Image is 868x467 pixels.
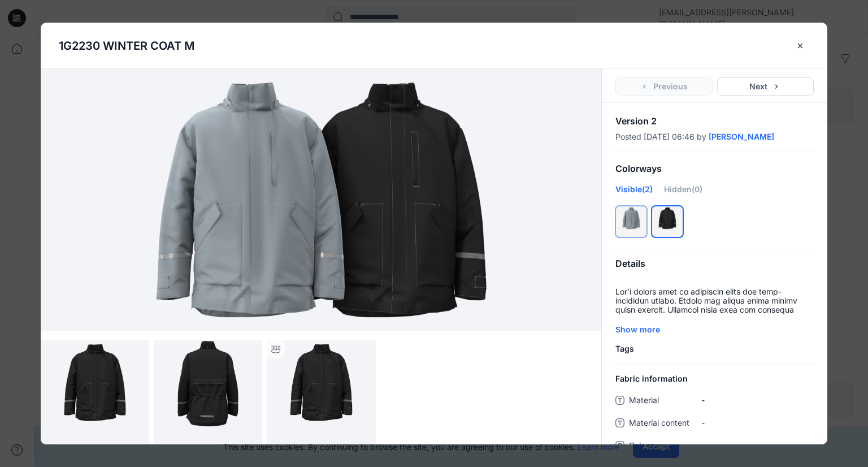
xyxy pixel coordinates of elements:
div: Details [602,249,827,278]
div: LT GREY [615,206,647,237]
p: Lor’i dolors amet co adipiscin elits doe temp-incididun utlabo. Etdolo mag aliqua enima minimv qu... [615,287,814,314]
div: BLACK [652,206,683,237]
div: Colorways [602,154,827,183]
img: 1G2230_3D PD_proto1_Designer comments updated [102,68,540,331]
span: Material [629,394,697,409]
div: Posted [DATE] 06:46 by [615,132,814,141]
button: Next [717,77,814,96]
a: [PERSON_NAME] [709,132,774,141]
h4: Tags [602,344,827,354]
img: Alvar Top Extra Long Turntable RayTrace [267,340,375,449]
div: Visible (2) [615,183,653,204]
div: Show more [615,323,814,335]
span: Material content [629,416,697,432]
span: - [701,417,814,429]
span: Colour [629,439,697,455]
p: Version 2 [615,116,814,126]
img: Alvar Top Extra Long Front RayTrace [41,340,149,449]
span: Fabric information [615,373,688,384]
p: 1G2230 WINTER COAT M [59,37,194,54]
img: Alvar Top Extra Long Back RayTrace [154,340,262,449]
span: - [701,394,814,406]
span: - [701,439,814,451]
button: close-btn [792,37,809,55]
div: Hidden (0) [664,183,702,204]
